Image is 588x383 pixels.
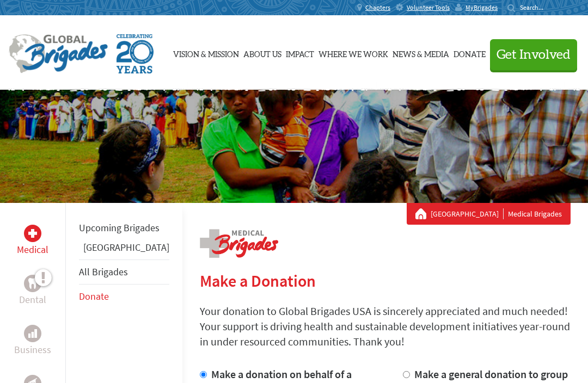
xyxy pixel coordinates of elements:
[24,225,41,242] div: Medical
[415,208,562,219] div: Medical Brigades
[173,26,239,80] a: Vision & Mission
[393,26,449,80] a: News & Media
[79,290,109,302] a: Donate
[407,3,450,12] span: Volunteer Tools
[465,3,498,12] span: MyBrigades
[19,275,46,307] a: DentalDental
[14,325,51,357] a: BusinessBusiness
[24,325,41,342] div: Business
[117,34,154,73] img: Global Brigades Celebrating 20 Years
[318,26,388,80] a: Where We Work
[200,271,571,291] h2: Make a Donation
[79,285,169,308] li: Donate
[520,3,551,11] input: Search...
[454,26,486,80] a: Donate
[79,216,169,240] li: Upcoming Brigades
[83,241,169,254] a: [GEOGRAPHIC_DATA]
[79,240,169,260] li: Guatemala
[79,260,169,285] li: All Brigades
[17,242,48,257] p: Medical
[497,48,571,61] span: Get Involved
[243,26,281,80] a: About Us
[28,229,37,238] img: Medical
[24,275,41,292] div: Dental
[19,292,46,307] p: Dental
[9,34,108,73] img: Global Brigades Logo
[17,225,48,257] a: MedicalMedical
[28,329,37,338] img: Business
[286,26,314,80] a: Impact
[431,208,504,219] a: [GEOGRAPHIC_DATA]
[28,278,37,288] img: Dental
[79,265,128,278] a: All Brigades
[200,304,571,349] p: Your donation to Global Brigades USA is sincerely appreciated and much needed! Your support is dr...
[490,39,577,70] button: Get Involved
[79,221,160,234] a: Upcoming Brigades
[200,229,278,258] img: logo-medical.png
[365,3,390,12] span: Chapters
[14,342,51,357] p: Business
